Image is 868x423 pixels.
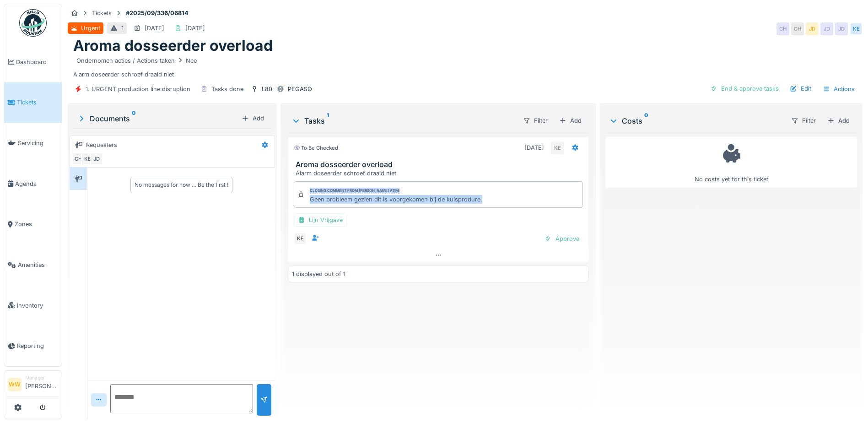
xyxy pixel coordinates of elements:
div: Approve [541,233,583,245]
div: Filter [787,114,820,127]
div: Lijn Vrijgave [294,213,347,227]
li: [PERSON_NAME] [25,374,58,394]
div: Manager [25,374,58,381]
div: [DATE] [524,143,544,152]
a: Tickets [4,82,62,123]
a: Inventory [4,285,62,326]
div: CH [72,152,85,165]
sup: 0 [644,115,648,126]
div: Tasks [291,115,515,126]
div: Tickets [92,9,112,17]
h1: Aroma dosseerder overload [73,37,273,54]
div: Actions [819,82,859,96]
span: Dashboard [16,58,58,66]
div: No messages for now … Be the first ! [135,181,228,189]
div: Closing comment from [PERSON_NAME] atimi [310,188,399,194]
div: JD [90,152,103,165]
div: CH [776,22,789,35]
div: KE [294,232,307,245]
h3: Aroma dosseerder overload [296,160,585,169]
a: Zones [4,204,62,245]
a: Servicing [4,123,62,163]
div: No costs yet for this ticket [611,141,851,184]
div: Add [555,114,585,127]
div: KE [81,152,94,165]
a: Dashboard [4,42,62,82]
span: Servicing [18,139,58,147]
div: JD [835,22,848,35]
span: Inventory [17,301,58,310]
a: WW Manager[PERSON_NAME] [8,374,58,396]
div: Requesters [86,141,117,149]
div: L80 [262,85,272,93]
span: Amenities [18,260,58,269]
div: PEGASO [288,85,312,93]
div: Filter [519,114,552,127]
div: 1 [121,24,124,33]
div: To be checked [294,144,338,152]
div: JD [820,22,833,35]
sup: 1 [327,115,329,126]
div: Tasks done [211,85,243,93]
div: KE [551,141,564,154]
div: Edit [786,82,815,95]
sup: 0 [132,113,136,124]
div: End & approve tasks [706,82,782,95]
li: WW [8,378,22,391]
span: Agenda [15,179,58,188]
div: Add [238,112,268,125]
div: Geen probleem gezien dit is voorgekomen bij de kuisprodure. [310,195,482,204]
div: Alarm doseerder schroef draaid niet [73,55,857,79]
div: [DATE] [145,24,164,33]
span: Tickets [17,98,58,107]
div: CH [791,22,804,35]
span: Zones [15,220,58,228]
div: Documents [77,113,238,124]
div: KE [850,22,863,35]
div: [DATE] [185,24,205,33]
strong: #2025/09/336/06814 [122,9,192,17]
a: Amenities [4,244,62,285]
div: Costs [609,115,783,126]
div: Ondernomen acties / Actions taken Nee [76,56,197,65]
div: 1. URGENT production line disruption [86,85,190,93]
div: Add [824,114,853,127]
div: Alarm doseerder schroef draaid niet [296,169,585,178]
a: Agenda [4,163,62,204]
a: Reporting [4,326,62,367]
div: 1 displayed out of 1 [292,270,345,278]
img: Badge_color-CXgf-gQk.svg [19,9,47,37]
div: Urgent [81,24,100,33]
div: JD [806,22,819,35]
span: Reporting [17,342,58,350]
